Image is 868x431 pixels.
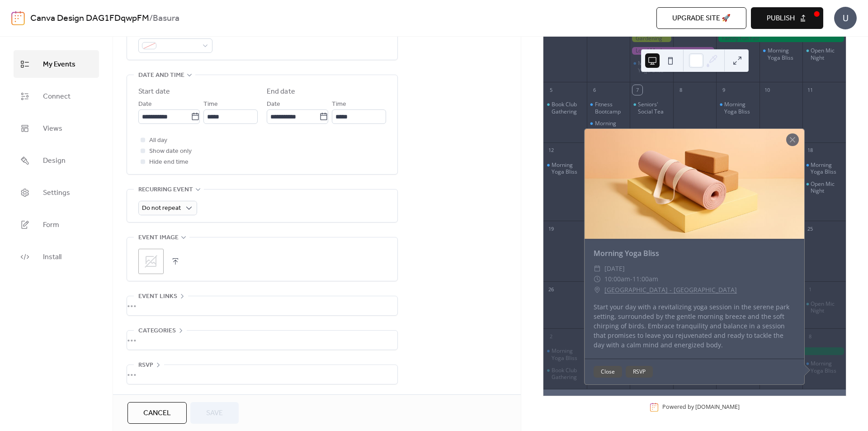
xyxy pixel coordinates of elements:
div: 7 [632,85,642,95]
div: 18 [805,146,815,156]
div: 11 [805,85,815,95]
span: Upgrade site 🚀 [672,13,731,24]
div: 2 [546,332,556,341]
span: Views [43,122,62,136]
div: Open Mic Night [802,47,846,61]
span: 10:00am [604,274,630,284]
span: Date [138,99,152,110]
div: 10 [762,85,772,95]
div: Fitness Bootcamp [587,101,630,115]
div: Morning Yoga Bliss [802,161,846,175]
div: Morning Yoga Bliss [630,60,673,74]
div: 6 [590,85,599,95]
a: Canva Design DAG1FDqwpFM [30,10,149,27]
div: Morning Yoga Bliss [802,360,846,374]
div: 25 [805,224,815,234]
span: Install [43,250,61,264]
span: Connect [43,90,71,104]
button: Close [594,366,622,378]
div: ••• [127,365,397,384]
div: End date [267,86,295,97]
div: 9 [719,85,729,95]
div: Event color [138,26,211,37]
div: Seniors' Social Tea [630,101,673,115]
div: ••• [127,331,397,350]
span: RSVP [138,360,153,371]
div: ••• [127,296,397,315]
span: Date and time [138,70,184,81]
a: Install [14,243,99,270]
button: Publish [751,7,823,29]
span: Time [203,99,218,110]
div: Open Mic Night [802,180,846,194]
span: Design [43,154,66,168]
div: 8 [676,85,686,95]
span: 11:00am [632,274,658,284]
button: RSVP [626,366,653,378]
div: Open Mic Night [811,47,842,61]
a: My Events [14,50,99,78]
div: Morning Yoga Bliss [716,101,759,115]
div: 26 [546,284,556,294]
span: Time [332,99,346,110]
div: Morning Yoga Bliss [759,47,803,61]
div: Morning Yoga Bliss [543,161,587,175]
div: Morning Yoga Bliss [587,120,630,134]
span: My Events [43,57,75,71]
div: Open Mic Night [811,180,842,194]
button: Upgrade site 🚀 [656,7,746,29]
a: Settings [14,179,99,206]
div: Start date [138,86,170,97]
div: Local Market [630,47,716,55]
span: Hide end time [149,157,189,168]
div: Seniors' Social Tea [638,101,670,115]
div: U [834,7,857,29]
button: Cancel [127,402,187,424]
b: Basura [153,10,179,27]
span: - [630,274,632,284]
a: Views [14,114,99,142]
div: 8 [805,332,815,341]
span: Categories [138,326,176,336]
span: Date [267,99,280,110]
div: ​ [594,274,601,284]
span: Event links [138,291,177,302]
span: Publish [767,13,795,24]
a: Form [14,211,99,238]
div: 5 [546,85,556,95]
span: Settings [43,186,70,200]
div: Morning Yoga Bliss [768,47,799,61]
div: Powered by [662,403,740,411]
span: [DATE] [604,263,625,274]
a: Design [14,147,99,174]
span: Recurring event [138,185,193,195]
span: Event image [138,232,179,243]
div: 19 [546,224,556,234]
div: Morning Yoga Bliss [552,161,583,175]
div: Book Club Gathering [543,367,587,381]
span: Cancel [143,408,171,419]
b: / [149,10,153,27]
div: Start your day with a revitalizing yoga session in the serene park setting, surrounded by the gen... [585,302,804,350]
div: Morning Yoga Bliss [638,60,670,74]
div: Morning Yoga Bliss [543,347,587,361]
span: Form [43,218,59,232]
a: Connect [14,82,99,110]
div: 12 [546,146,556,156]
div: ​ [594,263,601,274]
div: Fitness Bootcamp [595,101,627,115]
div: Gardening Workshop [630,35,673,43]
div: Book Club Gathering [552,367,583,381]
div: Family Fun Fair [716,35,846,43]
div: ; [138,249,164,274]
div: Morning Yoga Bliss [595,120,627,134]
div: Open Mic Night [802,300,846,314]
div: Book Club Gathering [552,101,583,115]
span: All day [149,135,167,146]
div: 1 [805,284,815,294]
div: Morning Yoga Bliss [811,161,842,175]
div: Morning Yoga Bliss [552,347,583,361]
img: logo [11,11,25,25]
div: Morning Yoga Bliss [811,360,842,374]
